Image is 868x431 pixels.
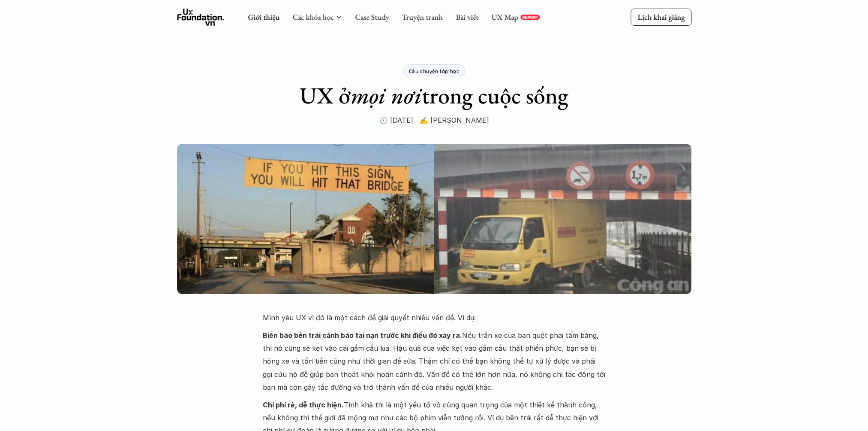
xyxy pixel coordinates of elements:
a: Lịch khai giảng [631,9,691,25]
a: Truyện tranh [402,12,443,22]
a: REPORT [520,15,540,20]
strong: Chi phí rẻ, dễ thực hiện. [263,401,344,409]
em: mọi nơi [351,80,422,110]
a: UX Map [491,12,518,22]
p: Câu chuyện lớp học [409,68,460,74]
p: Nếu trần xe của bạn quệt phải tấm bảng, thì nó cũng sẽ kẹt vào cái gầm cầu kia. Hậu quả của việc ... [263,329,606,394]
a: Giới thiệu [248,12,279,22]
a: Các khóa học [292,12,333,22]
a: Bài viết [456,12,478,22]
p: REPORT [522,15,538,20]
a: Case Study [355,12,389,22]
h1: UX ở trong cuộc sống [300,82,568,109]
strong: Biển báo bên trái cảnh báo tai nạn trước khi điều đó xảy ra. [263,331,462,340]
p: 🕙 [DATE] ✍️ [PERSON_NAME] [379,114,489,127]
p: Lịch khai giảng [637,12,685,22]
p: Mình yêu UX vì đó là một cách để giải quyết nhiều vấn đề. Ví dụ: [263,311,606,324]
